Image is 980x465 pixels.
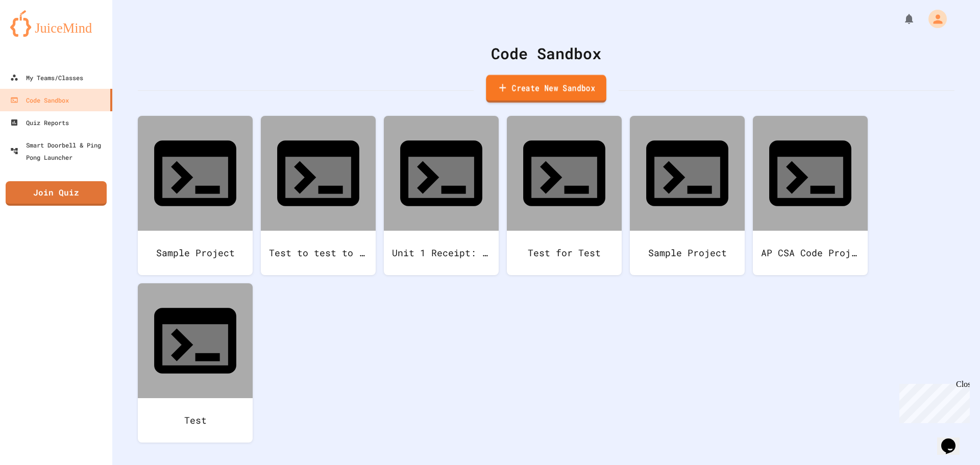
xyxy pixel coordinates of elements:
a: Join Quiz [6,181,107,206]
a: Unit 1 Receipt: Activities 1 - 3 [384,116,499,275]
div: My Teams/Classes [10,71,83,84]
div: Code Sandbox [138,42,954,65]
div: Test to test to test [261,231,376,275]
div: AP CSA Code Project 1 [753,231,868,275]
a: AP CSA Code Project 1 [753,116,868,275]
a: Create New Sandbox [486,75,606,103]
a: Test to test to test [261,116,376,275]
div: Smart Doorbell & Ping Pong Launcher [10,139,108,163]
iframe: chat widget [895,380,970,423]
div: Test for Test [507,231,622,275]
div: Sample Project [630,231,745,275]
img: logo-orange.svg [10,10,102,37]
a: Test [138,283,253,443]
a: Test for Test [507,116,622,275]
a: Sample Project [630,116,745,275]
div: Chat with us now!Close [4,4,70,65]
div: Quiz Reports [10,116,69,129]
div: My Notifications [884,10,918,28]
div: Test [138,398,253,443]
div: Unit 1 Receipt: Activities 1 - 3 [384,231,499,275]
div: Sample Project [138,231,253,275]
iframe: chat widget [937,424,970,455]
a: Sample Project [138,116,253,275]
div: My Account [918,7,949,31]
div: Code Sandbox [10,94,69,106]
